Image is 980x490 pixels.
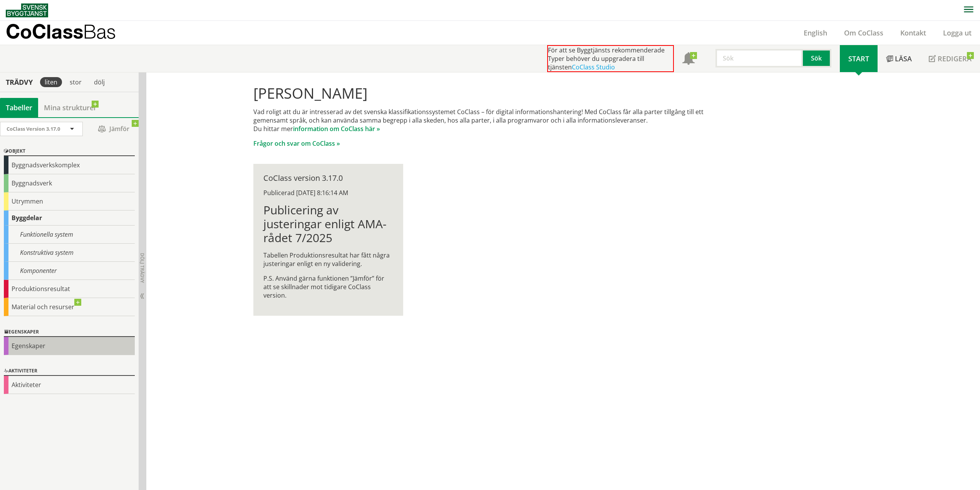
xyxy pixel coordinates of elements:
a: Redigera [920,45,980,72]
a: CoClassBas [6,21,132,45]
p: CoClass [6,27,116,36]
span: Start [848,54,869,63]
a: Logga ut [935,28,980,37]
div: Egenskaper [4,337,135,355]
p: P.S. Använd gärna funktionen ”Jämför” för att se skillnader mot tidigare CoClass version. [263,274,393,300]
div: Utrymmen [4,192,135,210]
span: CoClass Version 3.17.0 [7,125,60,132]
h1: Publicering av justeringar enligt AMA-rådet 7/2025 [263,203,393,245]
div: Publicerad [DATE] 8:16:14 AM [263,189,393,197]
div: Aktiviteter [4,367,135,376]
a: Frågor och svar om CoClass » [253,139,340,148]
div: liten [40,77,62,87]
div: Byggnadsverk [4,174,135,192]
div: dölj [89,77,109,87]
span: Läsa [895,54,912,63]
span: Dölj trädvy [139,253,146,283]
div: CoClass version 3.17.0 [263,174,393,182]
div: Produktionsresultat [4,280,135,298]
div: Konstruktiva system [4,244,135,262]
span: Bas [83,20,116,43]
div: Funktionella system [4,226,135,244]
div: Byggnadsverkskomplex [4,156,135,174]
a: Läsa [878,45,920,72]
img: Svensk Byggtjänst [6,3,48,17]
div: Byggdelar [4,210,135,226]
a: Om CoClass [836,28,892,37]
p: Vad roligt att du är intresserad av det svenska klassifikationssystemet CoClass – för digital inf... [253,108,727,133]
span: Redigera [938,54,972,63]
a: Kontakt [892,28,935,37]
input: Sök [715,49,803,67]
button: Sök [803,49,831,67]
div: För att se Byggtjänsts rekommenderade Typer behöver du uppgradera till tjänsten [547,45,674,72]
div: Objekt [4,147,135,156]
div: Trädvy [2,78,37,86]
a: Start [840,45,878,72]
a: English [795,28,836,37]
h1: [PERSON_NAME] [253,84,727,101]
p: Tabellen Produktionsresultat har fått några justeringar enligt en ny validering. [263,251,393,268]
a: Mina strukturer [38,98,102,117]
span: Notifikationer [682,53,695,66]
div: Egenskaper [4,328,135,337]
span: Jämför [90,122,137,136]
div: Komponenter [4,262,135,280]
div: Material och resurser [4,298,135,316]
a: information om CoClass här » [293,125,380,133]
a: CoClass Studio [572,63,615,71]
div: stor [65,77,86,87]
div: Aktiviteter [4,376,135,394]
